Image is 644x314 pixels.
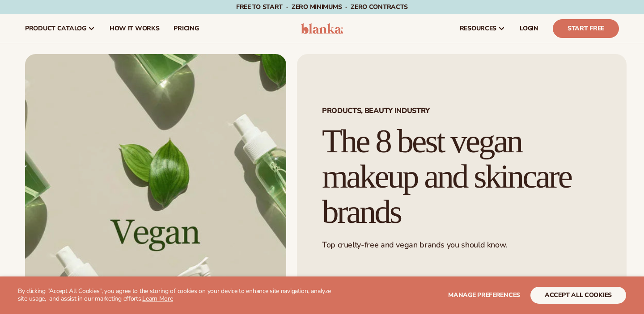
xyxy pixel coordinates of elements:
[520,25,538,32] span: LOGIN
[236,3,408,11] span: Free to start · ZERO minimums · ZERO contracts
[322,239,507,250] span: Top cruelty-free and vegan brands you should know.
[453,14,513,43] a: resources
[448,291,520,299] span: Manage preferences
[553,19,619,38] a: Start Free
[322,107,602,114] span: Products, Beauty Industry
[25,25,86,32] span: product catalog
[322,124,602,229] h1: The 8 best vegan makeup and skincare brands
[102,14,167,43] a: How It Works
[174,25,199,32] span: pricing
[513,14,546,43] a: LOGIN
[142,294,173,303] a: Learn More
[166,14,206,43] a: pricing
[301,23,343,34] img: logo
[110,25,160,32] span: How It Works
[18,14,102,43] a: product catalog
[530,287,626,304] button: accept all cookies
[460,25,496,32] span: resources
[448,287,520,304] button: Manage preferences
[18,288,336,303] p: By clicking "Accept All Cookies", you agree to the storing of cookies on your device to enhance s...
